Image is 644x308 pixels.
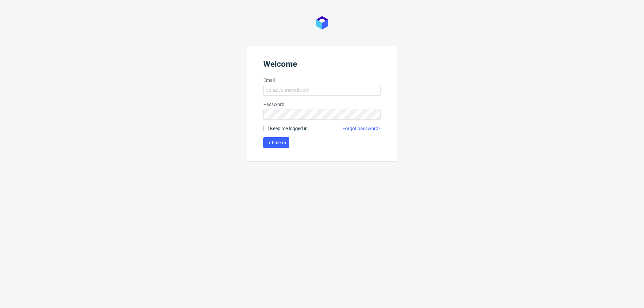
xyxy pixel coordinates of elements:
input: you@youremail.com [263,85,381,96]
a: Forgot password? [342,125,381,132]
span: Keep me logged in [270,125,308,132]
header: Welcome [263,59,381,71]
label: Email [263,77,381,84]
label: Password [263,101,381,108]
span: Let me in [266,140,286,145]
button: Let me in [263,137,289,148]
